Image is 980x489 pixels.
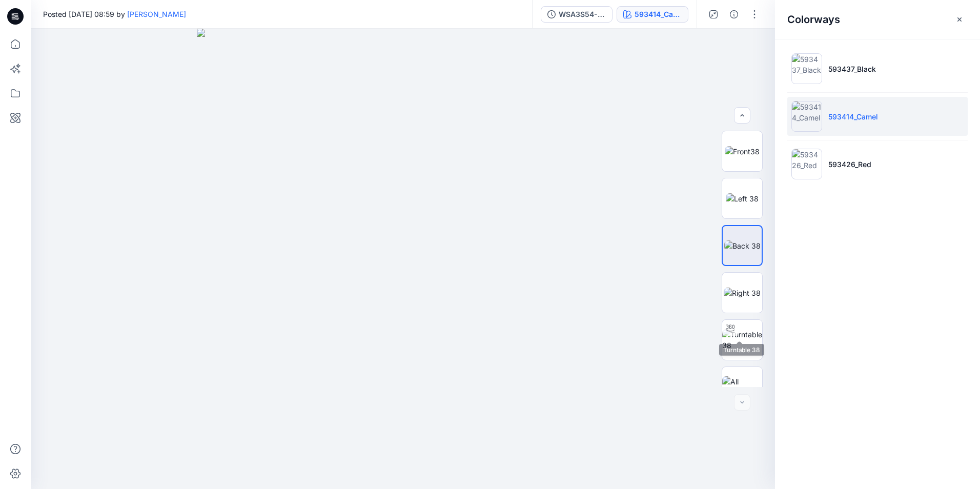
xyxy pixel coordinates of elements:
div: 593414_Camel [635,9,682,20]
p: 593437_Black [828,64,876,74]
img: Front38 [725,146,760,157]
p: 593426_Red [828,159,871,170]
button: 593414_Camel [617,6,688,23]
button: WSA3S54-SHB-CRISTINP-541_CO [541,6,612,23]
h2: Colorways [787,13,840,26]
img: Left 38 [726,193,759,204]
img: 593437_Black [791,53,822,84]
img: All colorways [722,376,762,398]
a: [PERSON_NAME] [127,10,186,18]
img: Back 38 [724,240,761,251]
span: Posted [DATE] 08:59 by [43,9,186,19]
img: 593414_Camel [791,101,822,132]
img: Turntable 38 [722,329,762,351]
button: Details [726,6,742,23]
img: eyJhbGciOiJIUzI1NiIsImtpZCI6IjAiLCJzbHQiOiJzZXMiLCJ0eXAiOiJKV1QifQ.eyJkYXRhIjp7InR5cGUiOiJzdG9yYW... [197,29,609,489]
p: 593414_Camel [828,111,878,122]
img: Right 38 [724,288,761,298]
div: WSA3S54-SHB-CRISTINP-541_CO [559,9,606,20]
img: 593426_Red [791,149,822,179]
